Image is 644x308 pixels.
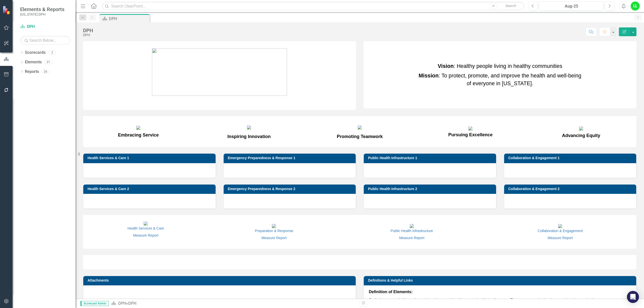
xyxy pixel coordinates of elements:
div: DPH [83,28,93,33]
span: : To protect, promote, and improve the health and well-being of everyone in [US_STATE]. [419,73,581,86]
button: Aug-25 [539,2,603,11]
h3: Public Health Infrastructure 2 [368,187,494,191]
h3: Emergency Preparedness & Response 1 [228,156,353,160]
span: : Long-term priorities as the state’s environmental, health care, and public health agency. They ... [369,298,596,301]
div: 2 [48,51,56,55]
img: mceclip13.png [579,126,583,130]
div: Aug-25 [541,3,602,9]
img: mceclip8.png [558,224,562,228]
strong: Definition of Elements: [369,290,413,294]
h3: Health Services & Care 2 [88,187,213,191]
span: Scorecard Admin [80,301,109,306]
img: mceclip7.png [410,224,414,228]
button: Search [498,3,523,10]
input: Search ClearPoint... [102,2,525,11]
span: Embracing Service [118,133,159,138]
button: LL [631,2,640,11]
a: Collaboration & Engagement [538,224,583,233]
span: Elements & Reports [20,6,64,12]
h3: Definitions & Helpful Links [368,279,634,282]
h3: Collaboration & Engagement 2 [508,187,634,191]
strong: Mission [419,73,438,79]
img: mceclip6.png [272,224,276,228]
div: DPH [109,16,148,22]
div: 26 [42,69,50,74]
span: Promoting Teamwork [337,134,383,139]
div: 31 [44,60,52,64]
a: Measure Report [261,236,287,240]
a: Public Health Infrastructure [391,224,433,233]
strong: Vision [438,63,454,69]
span: Advancing Equity [562,126,600,138]
img: mceclip11.png [358,125,362,129]
h3: Collaboration & Engagement 1 [508,156,634,160]
a: Preparation & Response [255,224,293,233]
img: mceclip9.png [136,126,140,130]
img: mceclip10.png [247,125,251,129]
strong: Goals [369,298,378,301]
a: Reports [25,69,39,75]
small: [US_STATE] DPH [20,12,64,16]
a: Measure Report [548,236,573,240]
img: ClearPoint Strategy [3,6,11,15]
img: mceclip12.png [468,126,472,130]
a: Measure Report [399,236,424,240]
span: Pursuing Excellence [448,126,493,137]
input: Search Below... [20,36,70,45]
a: DPH [20,24,70,30]
img: mceclip5.png [144,222,148,226]
div: Open Intercom Messenger [627,291,639,303]
a: Elements [25,59,42,65]
a: Health Services & Care [128,226,164,230]
a: Measure Report [133,233,158,237]
div: DPH [83,33,93,37]
h3: Health Services & Care 1 [88,156,213,160]
span: : Healthy people living in healthy communities [438,63,562,69]
h3: Public Health Infrastructure 1 [368,156,494,160]
h3: Attachments [88,279,353,282]
div: » [111,301,356,306]
a: Scorecards [25,50,46,56]
span: Search [505,4,516,8]
div: DPH [128,301,136,306]
span: Inspiring Innovation [227,134,271,139]
h3: Emergency Preparedness & Response 2 [228,187,353,191]
a: DPH [118,301,126,306]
